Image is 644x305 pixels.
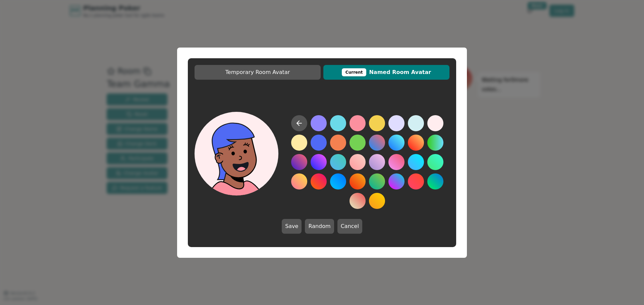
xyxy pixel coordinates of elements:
[195,65,321,80] button: Temporary Room Avatar
[342,68,367,76] div: This avatar will be displayed in dedicated rooms
[305,219,334,234] button: Random
[327,68,446,76] span: Named Room Avatar
[282,219,302,234] button: Save
[198,68,317,76] span: Temporary Room Avatar
[323,65,449,80] button: CurrentNamed Room Avatar
[337,219,362,234] button: Cancel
